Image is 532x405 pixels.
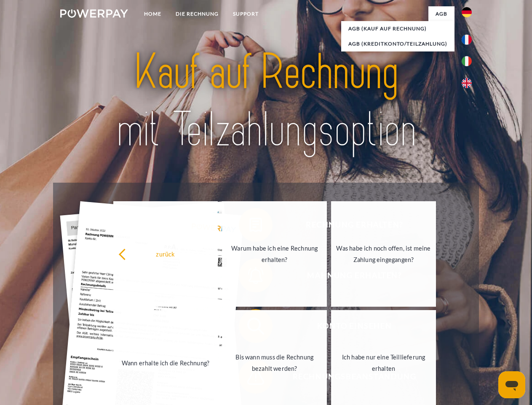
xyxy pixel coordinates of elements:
[341,21,454,36] a: AGB (Kauf auf Rechnung)
[462,56,472,66] img: it
[336,351,431,374] div: Ich habe nur eine Teillieferung erhalten
[462,78,472,88] img: en
[226,6,266,22] a: SUPPORT
[137,6,168,22] a: Home
[118,357,213,368] div: Wann erhalte ich die Rechnung?
[462,7,472,17] img: de
[331,201,436,307] a: Was habe ich noch offen, ist meine Zahlung eingegangen?
[118,248,213,259] div: zurück
[60,9,128,18] img: logo-powerpay-white.svg
[341,36,454,51] a: AGB (Kreditkonto/Teilzahlung)
[227,351,322,374] div: Bis wann muss die Rechnung bezahlt werden?
[428,6,454,22] a: agb
[80,40,452,162] img: title-powerpay_de.svg
[227,243,322,265] div: Warum habe ich eine Rechnung erhalten?
[462,35,472,45] img: fr
[498,371,525,398] iframe: Schaltfläche zum Öffnen des Messaging-Fensters
[168,6,226,22] a: DIE RECHNUNG
[336,243,431,265] div: Was habe ich noch offen, ist meine Zahlung eingegangen?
